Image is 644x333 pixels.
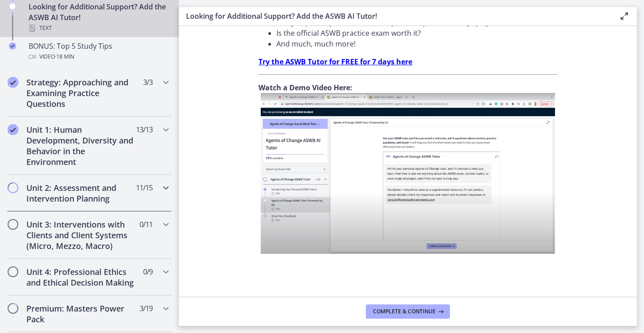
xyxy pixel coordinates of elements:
[26,124,136,167] h2: Unit 1: Human Development, Diversity and Behavior in the Environment
[26,182,136,204] h2: Unit 2: Assessment and Intervention Planning
[366,304,450,319] button: Complete & continue
[136,182,153,193] span: 11 / 15
[8,77,18,88] i: Completed
[29,51,168,62] div: Video
[26,219,136,251] h2: Unit 3: Interventions with Clients and Client Systems (Micro, Mezzo, Macro)
[143,77,153,88] span: 3 / 3
[55,51,74,62] span: · 18 min
[140,303,153,314] span: 3 / 19
[276,38,557,49] li: And much, much more!
[261,93,555,254] img: Screen_Shot_2023-10-30_at_6.23.49_PM.png
[140,219,153,230] span: 0 / 11
[9,42,16,50] i: Completed
[29,41,168,62] div: BONUS: Top 5 Study Tips
[26,266,136,288] h2: Unit 4: Professional Ethics and Ethical Decision Making
[143,266,153,277] span: 0 / 9
[276,28,557,38] li: Is the official ASWB practice exam worth it?
[8,124,18,135] i: Completed
[136,124,153,135] span: 13 / 13
[29,23,168,34] div: Text
[258,57,412,67] a: Try the ASWB Tutor for FREE for 7 days here
[29,1,168,34] div: Looking for Additional Support? Add the ASWB AI Tutor!
[258,83,352,93] strong: Watch a Demo Video Here:
[26,303,136,325] h2: Premium: Masters Power Pack
[26,77,136,109] h2: Strategy: Approaching and Examining Practice Questions
[186,11,605,21] h3: Looking for Additional Support? Add the ASWB AI Tutor!
[373,308,436,315] span: Complete & continue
